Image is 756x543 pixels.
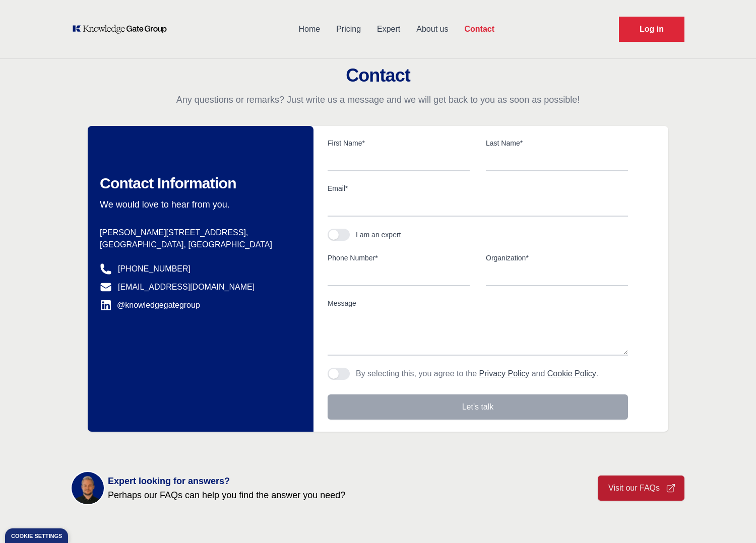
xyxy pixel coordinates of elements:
label: Message [328,298,628,308]
span: Expert looking for answers? [108,474,345,488]
a: Contact [456,16,502,42]
label: Phone Number* [328,253,470,263]
a: KOL Knowledge Platform: Talk to Key External Experts (KEE) [72,24,174,34]
button: Let's talk [328,394,628,420]
a: [EMAIL_ADDRESS][DOMAIN_NAME] [118,281,255,293]
label: First Name* [328,138,470,148]
a: Pricing [328,16,369,42]
a: [PHONE_NUMBER] [118,263,191,275]
iframe: Chat Widget [706,495,756,543]
a: Visit our FAQs [598,476,684,501]
img: KOL management, KEE, Therapy area experts [72,472,104,504]
p: We would love to hear from you. [100,198,289,211]
label: Last Name* [486,138,628,148]
p: [GEOGRAPHIC_DATA], [GEOGRAPHIC_DATA] [100,239,289,251]
p: [PERSON_NAME][STREET_ADDRESS], [100,227,289,239]
h2: Contact Information [100,174,289,192]
a: @knowledgegategroup [100,299,200,311]
a: About us [408,16,456,42]
a: Home [290,16,328,42]
a: Request Demo [619,17,684,42]
a: Cookie Policy [547,369,596,378]
label: Email* [328,183,628,193]
div: I am an expert [356,230,401,240]
span: Perhaps our FAQs can help you find the answer you need? [108,488,345,502]
p: By selecting this, you agree to the and . [356,368,598,380]
a: Expert [369,16,408,42]
label: Organization* [486,253,628,263]
div: Chat-widget [706,495,756,543]
div: Cookie settings [11,533,62,539]
a: Privacy Policy [479,369,530,378]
